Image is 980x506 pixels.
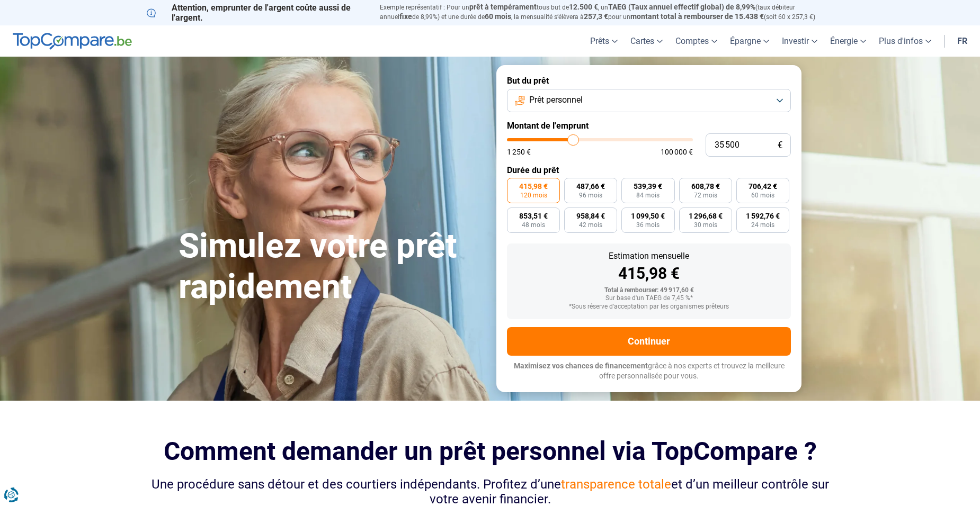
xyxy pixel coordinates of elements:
[630,12,764,21] span: montant total à rembourser de 15.438 €
[691,183,720,190] span: 608,78 €
[485,12,511,21] span: 60 mois
[515,295,782,302] div: Sur base d'un TAEG de 7,45 %*
[778,141,782,150] span: €
[576,183,605,190] span: 487,66 €
[469,3,537,11] span: prêt à tempérament
[507,327,791,356] button: Continuer
[515,266,782,282] div: 415,98 €
[514,362,648,370] span: Maximisez vos chances de financement
[522,222,545,228] span: 48 mois
[694,222,717,228] span: 30 mois
[824,25,872,57] a: Énergie
[751,192,774,198] span: 60 mois
[519,212,548,220] span: 853,51 €
[776,25,824,57] a: Investir
[576,212,605,220] span: 958,84 €
[507,121,791,131] label: Montant de l'emprunt
[380,3,833,22] p: Exemple représentatif : Pour un tous but de , un (taux débiteur annuel de 8,99%) et une durée de ...
[951,25,974,57] a: fr
[636,222,660,228] span: 36 mois
[661,148,693,156] span: 100 000 €
[724,25,776,57] a: Épargne
[529,94,583,106] span: Prêt personnel
[515,303,782,311] div: *Sous réserve d'acceptation par les organismes prêteurs
[147,437,833,466] h2: Comment demander un prêt personnel via TopCompare ?
[872,25,938,57] a: Plus d'infos
[515,287,782,294] div: Total à rembourser: 49 917,60 €
[519,183,548,190] span: 415,98 €
[179,226,484,308] h1: Simulez votre prêt rapidement
[751,222,774,228] span: 24 mois
[624,25,669,57] a: Cartes
[608,3,755,11] span: TAEG (Taux annuel effectif global) de 8,99%
[631,212,665,220] span: 1 099,50 €
[515,252,782,260] div: Estimation mensuelle
[399,12,412,21] span: fixe
[579,192,602,198] span: 96 mois
[584,12,608,21] span: 257,3 €
[569,3,598,11] span: 12.500 €
[520,192,547,198] span: 120 mois
[689,212,723,220] span: 1 296,68 €
[634,183,662,190] span: 539,39 €
[507,361,791,382] p: grâce à nos experts et trouvez la meilleure offre personnalisée pour vous.
[579,222,602,228] span: 42 mois
[584,25,624,57] a: Prêts
[147,3,367,23] p: Attention, emprunter de l'argent coûte aussi de l'argent.
[669,25,724,57] a: Comptes
[749,183,777,190] span: 706,42 €
[746,212,780,220] span: 1 592,76 €
[694,192,717,198] span: 72 mois
[507,76,791,86] label: But du prêt
[507,89,791,112] button: Prêt personnel
[636,192,660,198] span: 84 mois
[13,33,132,50] img: TopCompare
[561,477,671,492] span: transparence totale
[507,148,531,156] span: 1 250 €
[507,165,791,175] label: Durée du prêt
